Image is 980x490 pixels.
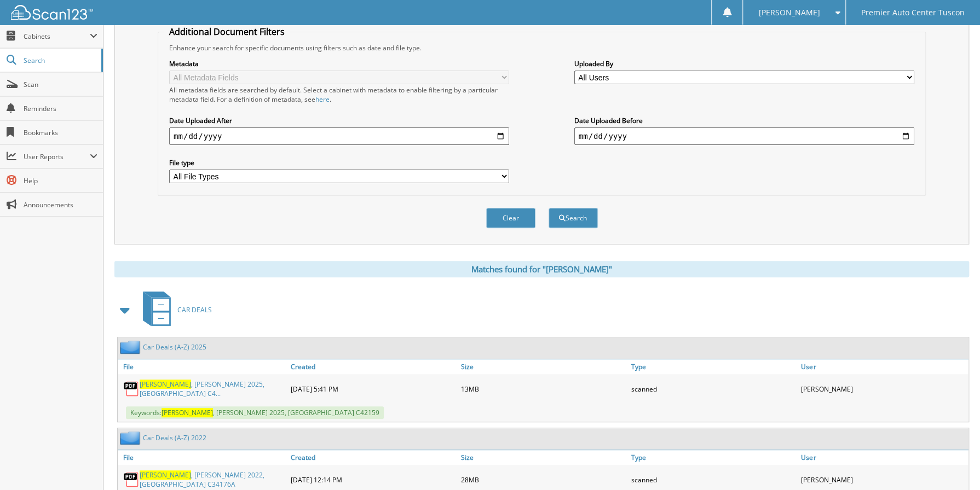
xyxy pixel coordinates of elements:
label: File type [169,158,509,167]
a: Created [288,450,458,465]
img: folder2.png [120,431,143,445]
img: folder2.png [120,340,143,354]
span: [PERSON_NAME] [162,408,213,417]
span: Help [24,176,97,185]
div: [DATE] 5:41 PM [288,377,458,401]
a: here [315,95,330,104]
span: Cabinets [24,32,90,41]
span: Announcements [24,200,97,209]
a: Type [628,450,798,465]
span: Bookmarks [24,128,97,137]
a: File [118,450,288,465]
label: Uploaded By [574,59,914,68]
img: PDF.png [123,381,140,397]
div: Matches found for "[PERSON_NAME]" [114,261,969,277]
input: end [574,127,914,145]
label: Date Uploaded After [169,116,509,125]
div: scanned [628,377,798,401]
span: Scan [24,80,97,89]
span: Search [24,56,96,65]
button: Search [549,208,598,228]
iframe: Chat Widget [925,437,980,490]
span: [PERSON_NAME] [140,380,191,389]
input: start [169,127,509,145]
a: Created [288,359,458,374]
a: User [798,359,969,374]
a: Car Deals (A-Z) 2025 [143,342,206,352]
legend: Additional Document Filters [164,26,290,38]
a: File [118,359,288,374]
label: Date Uploaded Before [574,116,914,125]
div: [PERSON_NAME] [798,377,969,401]
a: Size [458,450,629,465]
a: Type [628,359,798,374]
span: Keywords: , [PERSON_NAME] 2025, [GEOGRAPHIC_DATA] C42159 [126,406,384,419]
span: CAR DEALS [177,305,212,314]
a: User [798,450,969,465]
img: scan123-logo-white.svg [11,5,93,20]
span: User Reports [24,152,90,161]
a: Car Deals (A-Z) 2022 [143,433,206,442]
div: 13MB [458,377,629,401]
span: Premier Auto Center Tuscon [861,9,965,16]
a: Size [458,359,629,374]
div: All metadata fields are searched by default. Select a cabinet with metadata to enable filtering b... [169,85,509,104]
span: [PERSON_NAME] [758,9,820,16]
button: Clear [486,208,535,228]
a: CAR DEALS [136,288,212,331]
div: Enhance your search for specific documents using filters such as date and file type. [164,43,920,52]
img: PDF.png [123,471,140,488]
a: [PERSON_NAME], [PERSON_NAME] 2025, [GEOGRAPHIC_DATA] C4... [140,380,285,398]
label: Metadata [169,59,509,68]
span: Reminders [24,104,97,113]
span: [PERSON_NAME] [140,470,191,480]
a: [PERSON_NAME], [PERSON_NAME] 2022, [GEOGRAPHIC_DATA] C34176A [140,470,285,489]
